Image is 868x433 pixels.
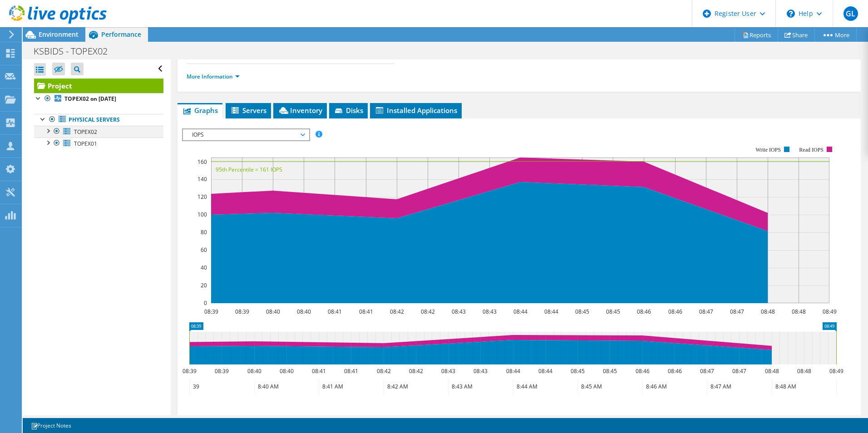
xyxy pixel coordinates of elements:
text: 08:43 [473,367,487,375]
text: 95th Percentile = 161 IOPS [216,166,282,173]
span: Environment [39,30,79,39]
text: 40 [201,264,207,271]
text: 08:46 [667,367,681,375]
a: TOPEX01 [34,138,163,149]
span: TOPEX02 [74,128,97,136]
text: 0 [204,299,207,307]
text: 08:39 [204,308,218,315]
text: 08:43 [441,367,455,375]
text: 08:39 [214,367,228,375]
span: Performance [101,30,141,39]
text: 60 [201,246,207,254]
span: Servers [230,106,266,115]
text: 08:40 [247,367,261,375]
text: 08:41 [344,367,358,375]
text: 20 [201,281,207,289]
a: Physical Servers [34,114,163,126]
text: 08:47 [730,308,744,315]
a: TOPEX02 on [DATE] [34,93,163,105]
text: 08:44 [513,308,527,315]
text: 08:44 [544,308,558,315]
text: 08:44 [538,367,552,375]
svg: \n [787,10,795,18]
text: 140 [197,175,207,183]
text: 08:43 [451,308,465,315]
text: 08:46 [635,367,649,375]
span: TOPEX01 [74,140,97,148]
text: 08:42 [390,308,404,315]
text: 08:39 [235,308,249,315]
a: Project [34,79,163,93]
span: GL [843,6,858,21]
text: 08:45 [602,367,616,375]
text: 08:40 [296,308,311,315]
b: TOPEX02 on [DATE] [64,95,116,103]
text: 08:49 [829,367,843,375]
text: Write IOPS [755,147,781,153]
a: More [814,28,857,42]
span: Inventory [278,106,322,115]
text: 100 [197,211,207,218]
span: IOPS [187,129,304,140]
text: 08:48 [791,308,805,315]
text: 08:42 [420,308,434,315]
a: Share [778,28,815,42]
a: TOPEX02 [34,126,163,138]
text: 08:46 [668,308,682,315]
text: 08:48 [797,367,811,375]
text: 160 [197,158,207,166]
text: 08:48 [760,308,774,315]
text: Read IOPS [799,147,824,153]
span: Installed Applications [375,106,457,115]
text: 08:44 [506,367,520,375]
text: 08:43 [482,308,496,315]
a: Project Notes [25,420,78,431]
span: Graphs [182,106,218,115]
text: 08:47 [732,367,746,375]
a: Reports [735,28,778,42]
text: 08:40 [279,367,293,375]
text: 08:45 [575,308,589,315]
text: 08:45 [570,367,584,375]
text: 08:41 [311,367,325,375]
h1: KSBIDS - TOPEX02 [30,46,122,56]
text: 08:41 [359,308,373,315]
text: 08:49 [822,308,836,315]
text: 120 [197,193,207,201]
text: 08:46 [636,308,651,315]
text: 08:42 [376,367,390,375]
text: 08:48 [764,367,779,375]
text: 08:45 [606,308,620,315]
text: 08:40 [266,308,280,315]
text: 08:47 [700,367,714,375]
a: More Information [187,73,240,80]
text: 08:47 [699,308,713,315]
span: Disks [334,106,363,115]
text: 08:39 [182,367,196,375]
text: 08:41 [327,308,341,315]
text: 08:42 [409,367,423,375]
text: 80 [201,228,207,236]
